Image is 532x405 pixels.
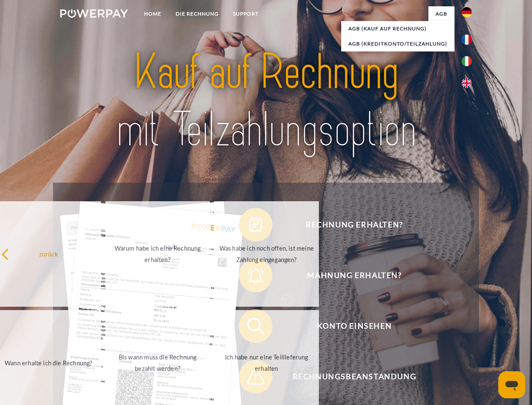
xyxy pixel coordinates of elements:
[341,36,454,51] a: AGB (Kreditkonto/Teilzahlung)
[219,351,314,374] div: Ich habe nur eine Teillieferung erhalten
[137,6,168,22] a: Home
[251,360,457,394] span: Rechnungsbeanstandung
[462,7,472,17] img: de
[498,371,525,398] iframe: Button to launch messaging window
[239,309,458,343] button: Konto einsehen
[251,309,457,343] span: Konto einsehen
[462,35,472,45] img: fr
[80,40,452,162] img: title-powerpay_de.svg
[214,201,319,307] a: Was habe ich noch offen, ist meine Zahlung eingegangen?
[251,208,457,242] span: Rechnung erhalten?
[239,360,458,394] button: Rechnungsbeanstandung
[251,259,457,292] span: Mahnung erhalten?
[239,259,458,292] button: Mahnung erhalten?
[1,357,96,368] div: Wann erhalte ich die Rechnung?
[462,78,472,88] img: en
[1,248,96,259] div: zurück
[239,208,458,242] button: Rechnung erhalten?
[110,243,205,265] div: Warum habe ich eine Rechnung erhalten?
[226,6,266,22] a: SUPPORT
[428,6,454,22] a: agb
[462,56,472,66] img: it
[60,9,128,18] img: logo-powerpay-white.svg
[110,351,205,374] div: Bis wann muss die Rechnung bezahlt werden?
[341,21,454,36] a: AGB (Kauf auf Rechnung)
[168,6,226,22] a: DIE RECHNUNG
[219,243,314,265] div: Was habe ich noch offen, ist meine Zahlung eingegangen?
